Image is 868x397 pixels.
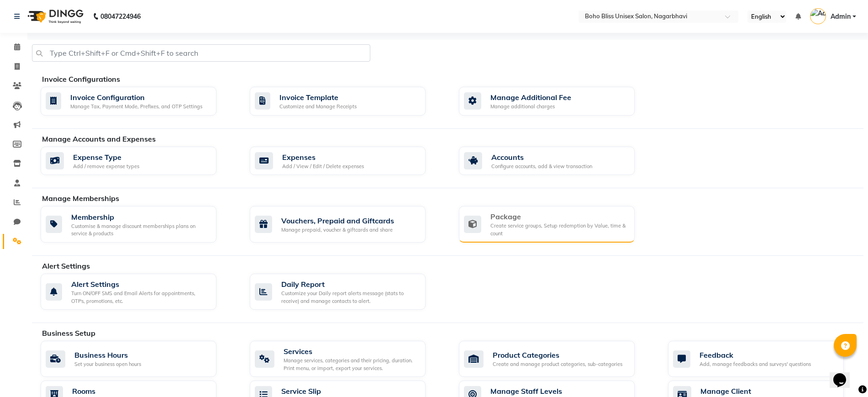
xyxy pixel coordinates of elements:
div: Manage Staff Levels [490,386,575,397]
div: Daily Report [281,279,418,290]
div: Expense Type [73,152,139,163]
a: MembershipCustomise & manage discount memberships plans on service & products [41,206,236,243]
div: Create service groups, Setup redemption by Value, time & count [490,222,627,237]
span: Admin [831,12,851,21]
div: Alert Settings [71,279,209,290]
div: Business Hours [74,349,141,360]
a: Invoice TemplateCustomize and Manage Receipts [250,87,445,116]
div: Membership [71,212,209,222]
a: Product CategoriesCreate and manage product categories, sub-categories [459,341,654,377]
a: Alert SettingsTurn ON/OFF SMS and Email Alerts for appointments, OTPs, promotions, etc. [41,274,236,310]
div: Rooms [72,386,205,397]
div: Manage services, categories and their pricing, duration. Print menu, or import, export your servi... [284,357,418,372]
b: 08047224946 [100,4,141,29]
div: Feedback [700,349,811,360]
iframe: chat widget [830,360,859,388]
a: Invoice ConfigurationManage Tax, Payment Mode, Prefixes, and OTP Settings [41,87,236,116]
div: Add, manage feedbacks and surveys' questions [700,360,811,368]
div: Package [490,211,627,222]
div: Invoice Configuration [70,92,202,103]
div: Manage Client [700,386,751,397]
div: Manage additional charges [490,103,571,111]
a: Manage Additional FeeManage additional charges [459,87,654,116]
img: logo [23,4,86,29]
div: Create and manage product categories, sub-categories [493,360,622,368]
div: Manage Additional Fee [490,92,571,103]
div: Add / remove expense types [73,163,139,170]
a: Expense TypeAdd / remove expense types [41,147,236,175]
div: Product Categories [493,349,622,360]
a: FeedbackAdd, manage feedbacks and surveys' questions [668,341,863,377]
div: Manage prepaid, voucher & giftcards and share [281,226,394,234]
a: ExpensesAdd / View / Edit / Delete expenses [250,147,445,175]
div: Vouchers, Prepaid and Giftcards [281,215,394,226]
a: PackageCreate service groups, Setup redemption by Value, time & count [459,206,654,243]
a: ServicesManage services, categories and their pricing, duration. Print menu, or import, export yo... [250,341,445,377]
div: Add / View / Edit / Delete expenses [282,163,364,170]
div: Invoice Template [279,92,357,103]
div: Configure accounts, add & view transaction [491,163,592,170]
div: Expenses [282,152,364,163]
div: Service Slip [281,386,386,397]
div: Set your business open hours [74,360,141,368]
div: Services [284,346,418,357]
a: Daily ReportCustomize your Daily report alerts message (stats to receive) and manage contacts to ... [250,274,445,310]
div: Turn ON/OFF SMS and Email Alerts for appointments, OTPs, promotions, etc. [71,290,209,305]
a: Business HoursSet your business open hours [41,341,236,377]
div: Manage Tax, Payment Mode, Prefixes, and OTP Settings [70,103,202,111]
a: AccountsConfigure accounts, add & view transaction [459,147,654,175]
div: Customize and Manage Receipts [279,103,357,111]
div: Accounts [491,152,592,163]
input: Type Ctrl+Shift+F or Cmd+Shift+F to search [32,44,370,62]
img: Admin [810,8,826,24]
div: Customise & manage discount memberships plans on service & products [71,222,209,238]
div: Customize your Daily report alerts message (stats to receive) and manage contacts to alert. [281,290,418,305]
a: Vouchers, Prepaid and GiftcardsManage prepaid, voucher & giftcards and share [250,206,445,243]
